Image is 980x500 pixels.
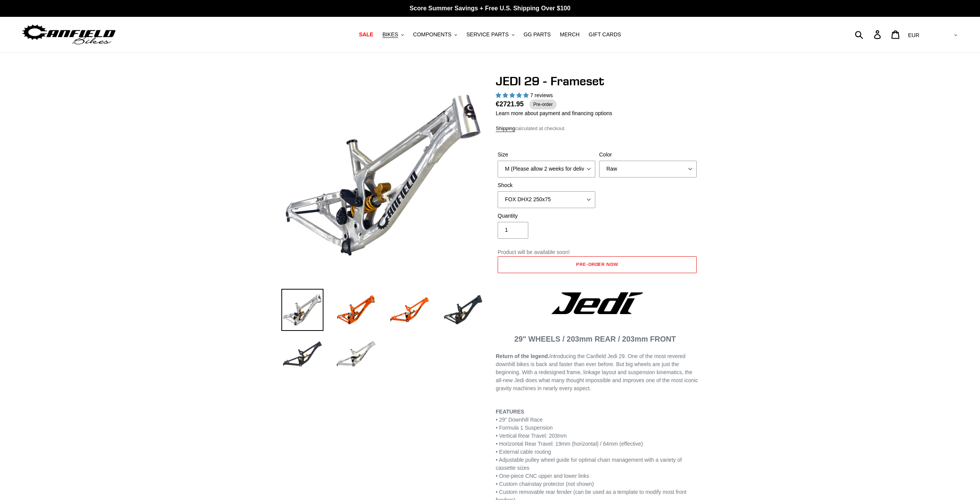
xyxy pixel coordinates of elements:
[462,29,518,40] button: SERVICE PARTS
[496,457,682,471] span: • Adjustable pulley wheel guide for optimal chain management with a variety of cassette sizes
[355,29,377,40] a: SALE
[524,31,551,38] span: GG PARTS
[498,151,595,159] label: Size
[496,353,698,391] span: Introducing the Canfield Jedi 29. One of the most revered downhill bikes is back and faster than ...
[335,289,377,331] img: Load image into Gallery viewer, JEDI 29 - Frameset
[466,31,508,38] span: SERVICE PARTS
[556,29,583,40] a: MERCH
[496,74,699,88] h1: JEDI 29 - Frameset
[589,31,621,38] span: GIFT CARDS
[496,449,551,455] span: • External cable routing
[496,417,542,423] span: • 29” Downhill Race
[281,289,323,331] img: Load image into Gallery viewer, JEDI 29 - Frameset
[599,151,697,159] label: Color
[498,256,697,273] button: Add to cart
[409,29,461,40] button: COMPONENTS
[498,248,697,256] p: Product will be available soon!
[514,335,676,343] span: 29" WHEELS / 203mm REAR / 203mm FRONT
[496,481,594,487] span: • Custom chainstay protector (not shown)
[496,125,515,132] a: Shipping
[496,125,699,132] div: calculated at checkout.
[496,425,553,431] span: • Formula 1 Suspension
[496,353,549,359] b: Return of the legend.
[560,31,580,38] span: MERCH
[281,333,323,375] img: Load image into Gallery viewer, JEDI 29 - Frameset
[859,26,879,43] input: Search
[530,92,553,98] span: 7 reviews
[498,181,595,189] label: Shock
[496,99,524,109] span: €2721.95
[413,31,451,38] span: COMPONENTS
[498,212,595,220] label: Quantity
[520,29,555,40] a: GG PARTS
[496,409,524,415] b: FEATURES
[529,99,557,109] span: Pre-order
[576,261,618,267] span: Pre-order now
[389,289,431,331] img: Load image into Gallery viewer, JEDI 29 - Frameset
[379,29,408,40] button: BIKES
[335,333,377,375] img: Load image into Gallery viewer, JEDI 29 - Frameset
[21,23,117,47] img: Canfield Bikes
[585,29,625,40] a: GIFT CARDS
[496,110,612,116] a: Learn more about payment and financing options
[496,433,643,447] span: • Vertical Rear Travel: 203mm • Horizontal Rear Travel: 19mm (horizontal) / 64mm (effective)
[496,473,589,479] span: • One-piece CNC upper and lower links
[442,289,484,331] img: Load image into Gallery viewer, JEDI 29 - Frameset
[359,31,373,38] span: SALE
[382,31,398,38] span: BIKES
[496,92,530,98] span: 5.00 stars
